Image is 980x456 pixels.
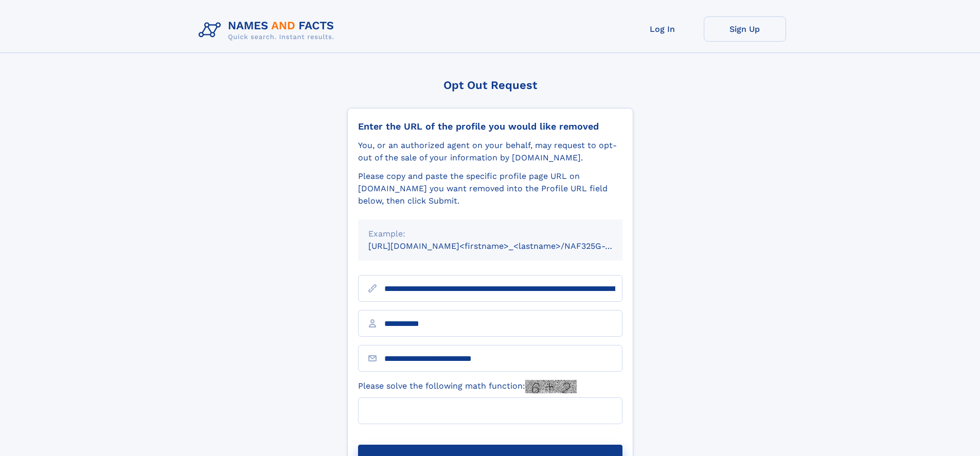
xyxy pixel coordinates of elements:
[621,16,704,42] a: Log In
[368,228,612,240] div: Example:
[368,241,642,251] small: [URL][DOMAIN_NAME]<firstname>_<lastname>/NAF325G-xxxxxxxx
[358,380,577,393] label: Please solve the following math function:
[704,16,786,42] a: Sign Up
[194,16,343,44] img: Logo Names and Facts
[358,121,622,132] div: Enter the URL of the profile you would like removed
[358,170,622,207] div: Please copy and paste the specific profile page URL on [DOMAIN_NAME] you want removed into the Pr...
[347,79,633,92] div: Opt Out Request
[358,139,622,164] div: You, or an authorized agent on your behalf, may request to opt-out of the sale of your informatio...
